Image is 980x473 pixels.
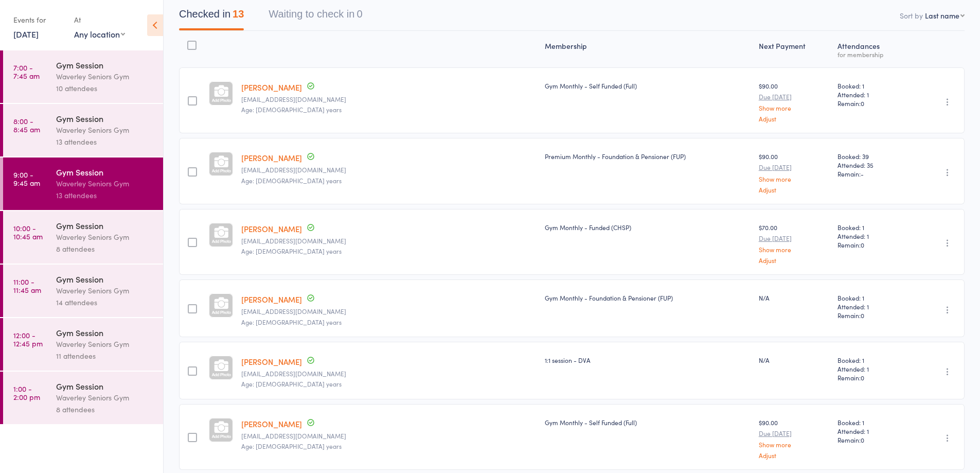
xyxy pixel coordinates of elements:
[56,273,154,285] div: Gym Session
[900,10,923,21] label: Sort by
[759,441,829,448] a: Show more
[838,240,906,249] span: Remain:
[241,166,537,173] small: dawngrayce@yahoo.com
[56,380,154,392] div: Gym Session
[838,418,906,427] span: Booked: 1
[759,293,829,302] div: N/A
[838,90,906,99] span: Attended: 1
[759,186,829,193] a: Adjust
[838,51,906,58] div: for membership
[56,231,154,243] div: Waverley Seniors Gym
[241,223,302,234] a: [PERSON_NAME]
[861,311,864,320] span: 0
[241,379,342,388] span: Age: [DEMOGRAPHIC_DATA] years
[3,104,163,156] a: 8:00 -8:45 amGym SessionWaverley Seniors Gym13 attendees
[241,82,302,93] a: [PERSON_NAME]
[56,178,154,189] div: Waverley Seniors Gym
[838,152,906,161] span: Booked: 39
[241,176,342,185] span: Age: [DEMOGRAPHIC_DATA] years
[56,113,154,124] div: Gym Session
[861,169,864,178] span: -
[838,81,906,90] span: Booked: 1
[56,71,154,82] div: Waverley Seniors Gym
[838,435,906,444] span: Remain:
[545,223,750,232] div: Gym Monthly - Funded (CHSP)
[838,161,906,169] span: Attended: 35
[861,435,864,444] span: 0
[179,3,244,30] button: Checked in13
[13,170,40,187] time: 9:00 - 9:45 am
[241,318,342,326] span: Age: [DEMOGRAPHIC_DATA] years
[3,50,163,103] a: 7:00 -7:45 amGym SessionWaverley Seniors Gym10 attendees
[13,28,39,40] a: [DATE]
[241,294,302,305] a: [PERSON_NAME]
[838,427,906,435] span: Attended: 1
[861,240,864,249] span: 0
[56,392,154,404] div: Waverley Seniors Gym
[241,418,302,429] a: [PERSON_NAME]
[241,370,537,377] small: davidhoenig@optusnet.com.au
[3,318,163,371] a: 12:00 -12:45 pmGym SessionWaverley Seniors Gym11 attendees
[241,237,537,244] small: peter261247@gmail.com
[759,176,829,182] a: Show more
[838,169,906,178] span: Remain:
[357,8,362,20] div: 0
[759,115,829,122] a: Adjust
[241,105,342,114] span: Age: [DEMOGRAPHIC_DATA] years
[755,36,833,63] div: Next Payment
[74,11,125,28] div: At
[13,11,64,28] div: Events for
[13,63,40,80] time: 7:00 - 7:45 am
[838,356,906,364] span: Booked: 1
[241,442,342,450] span: Age: [DEMOGRAPHIC_DATA] years
[759,418,829,459] div: $90.00
[545,356,750,364] div: 1:1 session - DVA
[56,220,154,231] div: Gym Session
[56,338,154,350] div: Waverley Seniors Gym
[541,36,754,63] div: Membership
[241,308,537,315] small: harrison_lyn@yahoo.com.au
[759,257,829,264] a: Adjust
[56,59,154,71] div: Gym Session
[545,152,750,161] div: Premium Monthly - Foundation & Pensioner (FUP)
[861,99,864,108] span: 0
[759,93,829,100] small: Due [DATE]
[838,311,906,320] span: Remain:
[241,356,302,367] a: [PERSON_NAME]
[838,232,906,240] span: Attended: 1
[56,166,154,178] div: Gym Session
[13,277,41,294] time: 11:00 - 11:45 am
[759,452,829,459] a: Adjust
[56,285,154,296] div: Waverley Seniors Gym
[545,81,750,90] div: Gym Monthly - Self Funded (Full)
[3,157,163,210] a: 9:00 -9:45 amGym SessionWaverley Seniors Gym13 attendees
[241,247,342,255] span: Age: [DEMOGRAPHIC_DATA] years
[3,211,163,264] a: 10:00 -10:45 amGym SessionWaverley Seniors Gym8 attendees
[74,28,125,40] div: Any location
[759,235,829,242] small: Due [DATE]
[838,293,906,302] span: Booked: 1
[13,331,43,347] time: 12:00 - 12:45 pm
[925,10,959,21] div: Last name
[3,372,163,424] a: 1:00 -2:00 pmGym SessionWaverley Seniors Gym8 attendees
[233,8,244,20] div: 13
[241,96,537,103] small: belindaldunbar@gmail.com
[269,3,362,30] button: Waiting to check in0
[759,356,829,364] div: N/A
[56,296,154,308] div: 14 attendees
[56,404,154,415] div: 8 attendees
[241,152,302,163] a: [PERSON_NAME]
[833,36,911,63] div: Atten­dances
[838,373,906,382] span: Remain:
[759,164,829,171] small: Due [DATE]
[861,373,864,382] span: 0
[838,302,906,311] span: Attended: 1
[56,327,154,338] div: Gym Session
[56,136,154,148] div: 13 attendees
[241,432,537,440] small: johningster@gmail.com
[545,293,750,302] div: Gym Monthly - Foundation & Pensioner (FUP)
[545,418,750,427] div: Gym Monthly - Self Funded (Full)
[759,223,829,264] div: $70.00
[56,350,154,362] div: 11 attendees
[838,99,906,108] span: Remain:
